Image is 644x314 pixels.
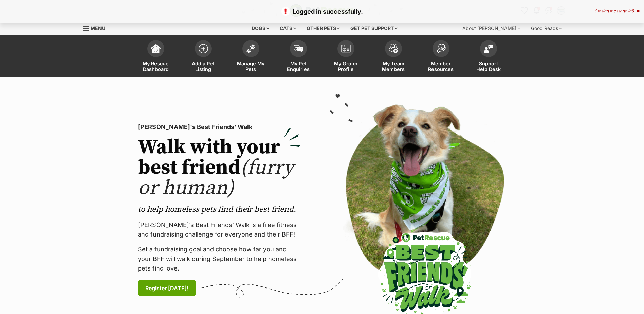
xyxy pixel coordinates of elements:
[322,37,370,77] a: My Group Profile
[138,245,301,273] p: Set a fundraising goal and choose how far you and your BFF will walk during September to help hom...
[302,21,345,35] div: Other pets
[138,137,301,198] h2: Walk with your best friend
[331,60,361,72] span: My Group Profile
[141,60,171,72] span: My Rescue Dashboard
[275,37,322,77] a: My Pet Enquiries
[465,37,512,77] a: Support Help Desk
[199,44,208,53] img: add-pet-listing-icon-0afa8454b4691262ce3f59096e99ab1cd57d4a30225e0717b998d2c9b9846f56.svg
[370,37,417,77] a: My Team Members
[247,21,274,35] div: Dogs
[138,220,301,239] p: [PERSON_NAME]’s Best Friends' Walk is a free fitness and fundraising challenge for everyone and t...
[484,45,493,53] img: help-desk-icon-fdf02630f3aa405de69fd3d07c3f3aa587a6932b1a1747fa1d2bba05be0121f9.svg
[389,44,398,53] img: team-members-icon-5396bd8760b3fe7c0b43da4ab00e1e3bb1a5d9ba89233759b79545d2d3fc5d0d.svg
[436,44,446,53] img: member-resources-icon-8e73f808a243e03378d46382f2149f9095a855e16c252ad45f914b54edf8863c.svg
[526,21,567,35] div: Good Reads
[138,280,196,296] a: Register [DATE]!
[227,37,275,77] a: Manage My Pets
[294,45,303,52] img: pet-enquiries-icon-7e3ad2cf08bfb03b45e93fb7055b45f3efa6380592205ae92323e6603595dc1f.svg
[346,21,402,35] div: Get pet support
[275,21,301,35] div: Cats
[458,21,525,35] div: About [PERSON_NAME]
[188,60,219,72] span: Add a Pet Listing
[378,60,409,72] span: My Team Members
[138,122,301,132] p: [PERSON_NAME]'s Best Friends' Walk
[180,37,227,77] a: Add a Pet Listing
[417,37,465,77] a: Member Resources
[138,204,301,215] p: to help homeless pets find their best friend.
[132,37,180,77] a: My Rescue Dashboard
[151,44,161,53] img: dashboard-icon-eb2f2d2d3e046f16d808141f083e7271f6b2e854fb5c12c21221c1fb7104beca.svg
[283,60,314,72] span: My Pet Enquiries
[83,21,110,34] a: Menu
[246,44,256,53] img: manage-my-pets-icon-02211641906a0b7f246fdf0571729dbe1e7629f14944591b6c1af311fb30b64b.svg
[91,25,105,31] span: Menu
[473,60,504,72] span: Support Help Desk
[145,284,188,292] span: Register [DATE]!
[341,45,351,53] img: group-profile-icon-3fa3cf56718a62981997c0bc7e787c4b2cf8bcc04b72c1350f741eb67cf2f40e.svg
[426,60,456,72] span: Member Resources
[138,155,294,201] span: (furry or human)
[236,60,266,72] span: Manage My Pets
